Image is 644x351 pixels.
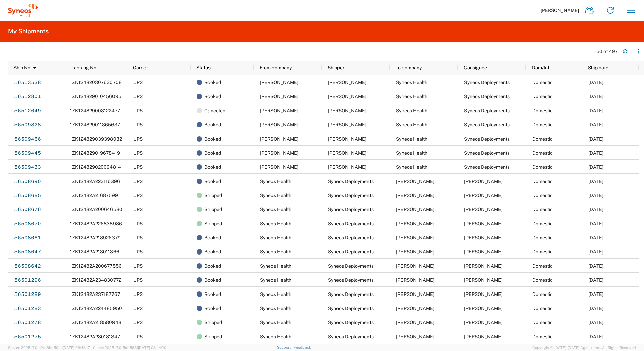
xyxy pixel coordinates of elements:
span: Ship No. [13,65,31,70]
span: Angela Brooks [260,150,298,156]
span: Dean Thompson [396,334,434,339]
a: 56501278 [14,317,41,328]
a: 56501275 [14,331,41,342]
span: Syneos Health [260,263,291,269]
span: Shanese Williams [328,136,366,142]
a: 56509828 [14,119,41,130]
span: 1ZK124829011365637 [70,122,120,127]
span: Shipped [204,217,222,231]
span: 1ZK12482A216875991 [70,193,120,198]
span: Domestic [532,179,553,184]
span: Syneos Deployments [464,150,510,156]
span: Syneos Deployments [464,136,510,142]
span: 08/15/2025 [588,334,603,339]
span: UPS [133,291,143,297]
span: 08/15/2025 [588,277,603,283]
span: Syneos Health [260,207,291,212]
span: Syneos Health [260,221,291,226]
span: 1ZK12482A224485950 [70,306,122,311]
span: Syneos Health [396,164,427,170]
span: Domestic [532,193,553,198]
span: 08/15/2025 [588,291,603,297]
span: Booked [204,146,221,160]
span: Syneos Health [396,150,427,156]
span: To company [396,65,422,70]
span: Victoria Bartholomew [396,249,434,255]
span: Domestic [532,164,553,170]
span: UPS [133,334,143,339]
span: Syneos Deployments [328,320,374,325]
h2: My Shipments [8,27,49,35]
a: Feedback [294,345,311,349]
span: 08/15/2025 [588,94,603,99]
span: Syneos Health [396,94,427,99]
span: Syneos Deployments [328,221,374,226]
span: UPS [133,306,143,311]
span: Syneos Health [396,122,427,127]
span: Syneos Deployments [328,291,374,297]
span: [DATE] 08:48:17 [63,346,90,350]
span: Bailey Barefoot [464,207,503,212]
span: Courtnee Rundberg [396,179,434,184]
span: Domestic [532,249,553,255]
a: 56509445 [14,148,41,158]
span: Lucy Cavanaugh [260,80,298,85]
span: Shipped [204,188,222,202]
span: 08/15/2025 [588,320,603,325]
span: UPS [133,179,143,184]
span: UPS [133,221,143,226]
a: 56508690 [14,176,41,187]
span: Syneos Health [260,320,291,325]
span: Domestic [532,108,553,113]
span: Syneos Deployments [464,80,510,85]
span: Victoria Davisson [396,193,434,198]
span: Syneos Deployments [328,235,374,240]
span: 1ZK12482A213011366 [70,249,119,255]
span: Shanese Williams [260,136,298,142]
span: From company [260,65,292,70]
span: Syneos Health [260,193,291,198]
span: Jake Cohen [464,277,503,283]
span: Ricardo Rodriguez [464,291,503,297]
span: Syneos Deployments [328,193,374,198]
span: Syneos Deployments [328,334,374,339]
span: 1ZK12482A223116396 [70,179,120,184]
span: 08/15/2025 [588,235,603,240]
span: Syneos Deployments [328,249,374,255]
a: 56501289 [14,289,41,300]
span: 08/15/2025 [588,80,603,85]
span: [PERSON_NAME] [541,7,579,13]
span: Angela Brooks [328,150,366,156]
span: Toni Anderson [260,108,298,113]
span: Shipper [328,65,344,70]
span: 1ZK12482A237187767 [70,291,120,297]
span: 08/15/2025 [588,221,603,226]
span: Booked [204,273,221,287]
span: Ricardo Rodriguez [396,291,434,297]
span: 08/15/2025 [588,179,603,184]
span: UPS [133,108,143,113]
span: UPS [133,164,143,170]
span: Carrier [133,65,148,70]
span: 1ZK12482A218580948 [70,320,121,325]
span: Syneos Deployments [328,179,374,184]
span: Shipped [204,329,222,344]
span: Syneos Health [260,306,291,311]
span: Pamela Golden-Rice [396,306,434,311]
span: Michelle McKeown [260,122,298,127]
span: Pamela Golden-Rice [464,306,503,311]
span: Syneos Health [260,277,291,283]
a: 56508661 [14,232,41,243]
span: UPS [133,249,143,255]
span: Syneos Health [260,179,291,184]
span: 08/15/2025 [588,263,603,269]
span: Booked [204,231,221,245]
span: UPS [133,320,143,325]
span: UPS [133,150,143,156]
span: UPS [133,122,143,127]
a: 56501296 [14,275,41,285]
span: Syneos Deployments [464,122,510,127]
span: UPS [133,235,143,240]
span: 1ZK12482A230181347 [70,334,120,339]
span: Booked [204,301,221,315]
